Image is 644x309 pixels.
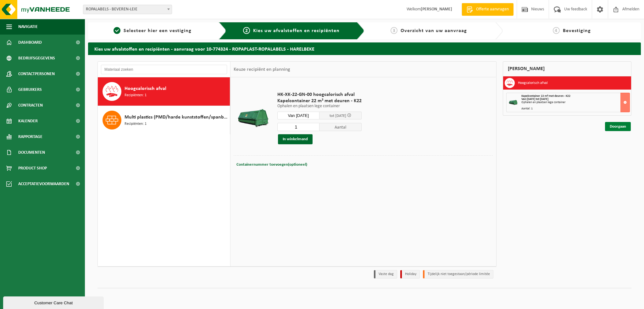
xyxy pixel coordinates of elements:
[521,94,570,98] span: Kapelcontainer 22 m³ met deuren - K22
[236,160,308,169] button: Containernummer toevoegen(optioneel)
[18,129,42,145] span: Rapportage
[125,92,147,98] span: Recipiënten: 1
[475,6,510,13] span: Offerte aanvragen
[462,3,514,16] a: Offerte aanvragen
[18,19,38,35] span: Navigatie
[125,85,166,92] span: Hoogcalorisch afval
[83,5,172,14] span: ROPALABELS - BEVEREN-LEIE
[91,27,214,35] a: 1Selecteer hier een vestiging
[18,35,42,50] span: Dashboard
[18,113,38,129] span: Kalender
[230,62,293,77] div: Keuze recipiënt en planning
[18,50,55,66] span: Bedrijfsgegevens
[236,163,307,167] span: Containernummer toevoegen(optioneel)
[277,91,362,98] span: HK-XK-22-GN-00 hoogcalorisch afval
[18,97,43,113] span: Contracten
[114,27,120,34] span: 1
[400,270,420,279] li: Holiday
[278,134,313,144] button: In winkelmand
[518,78,548,88] h3: Hoogcalorisch afval
[83,5,172,14] span: ROPALABELS - BEVEREN-LEIE
[277,98,362,104] span: Kapelcontainer 22 m³ met deuren - K22
[521,101,630,104] div: Ophalen en plaatsen lege container
[18,66,55,82] span: Contactpersonen
[125,113,228,121] span: Multi plastics (PMD/harde kunststoffen/spanbanden/EPS/folie naturel/folie gemengd)
[563,28,591,33] span: Bevestiging
[18,176,69,192] span: Acceptatievoorwaarden
[243,27,250,34] span: 2
[319,123,362,131] span: Aantal
[553,27,560,34] span: 4
[503,61,632,76] div: [PERSON_NAME]
[605,122,631,131] a: Doorgaan
[18,82,42,97] span: Gebruikers
[521,107,630,110] div: Aantal: 1
[3,295,105,309] iframe: chat widget
[124,28,192,33] span: Selecteer hier een vestiging
[277,104,362,108] p: Ophalen en plaatsen lege container
[101,65,227,74] input: Materiaal zoeken
[253,28,340,33] span: Kies uw afvalstoffen en recipiënten
[423,270,493,279] li: Tijdelijk niet toegestaan/période limitée
[330,114,346,118] span: tot [DATE]
[521,97,548,101] strong: Van [DATE] tot [DATE]
[88,42,641,55] h2: Kies uw afvalstoffen en recipiënten - aanvraag voor 10-774324 - ROPAPLAST-ROPALABELS - HARELBEKE
[401,28,467,33] span: Overzicht van uw aanvraag
[277,112,319,119] input: Selecteer datum
[18,160,47,176] span: Product Shop
[98,77,230,106] button: Hoogcalorisch afval Recipiënten: 1
[98,106,230,134] button: Multi plastics (PMD/harde kunststoffen/spanbanden/EPS/folie naturel/folie gemengd) Recipiënten: 1
[421,7,452,12] strong: [PERSON_NAME]
[125,121,147,127] span: Recipiënten: 1
[374,270,397,279] li: Vaste dag
[18,145,45,160] span: Documenten
[391,27,397,34] span: 3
